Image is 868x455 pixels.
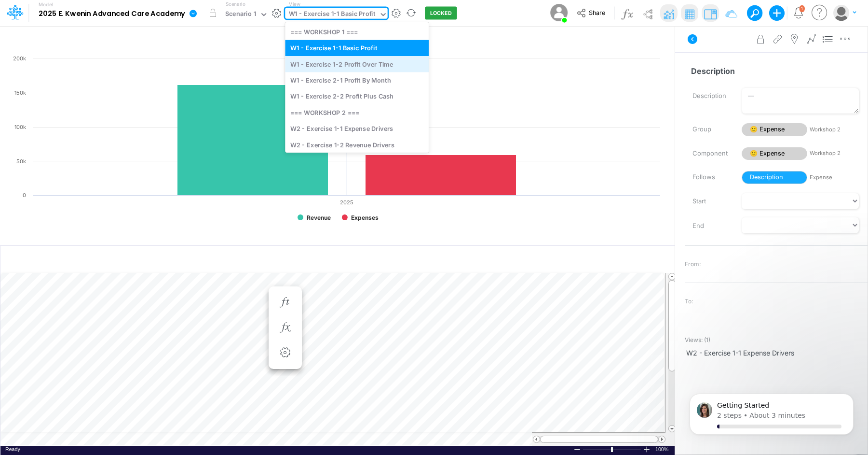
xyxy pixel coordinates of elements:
[14,124,26,130] text: 100k
[742,147,807,160] span: 🙂 Expense
[351,214,379,221] text: Expenses
[285,88,429,104] div: W1 - Exercise 2-2 Profit Plus Cash
[685,260,701,269] span: From:
[810,126,859,134] span: Workshop 2
[285,121,429,137] div: W2 - Exercise 1-1 Expense Drivers
[801,6,803,11] div: 1 unread items
[685,336,710,344] span: Views: ( 1 )
[9,250,465,270] input: Type a title here
[793,7,804,18] a: Notifications
[5,446,20,453] div: In Ready mode
[548,2,570,24] img: User Image Icon
[23,192,26,199] text: 0
[285,137,429,153] div: W2 - Exercise 1-2 Revenue Drivers
[643,446,651,453] div: Zoom In
[8,30,571,50] input: Type a title here
[285,40,429,56] div: W1 - Exercise 1-1 Basic Profit
[685,297,693,306] span: To:
[685,62,859,80] input: — Node name —
[572,6,612,21] button: Share
[289,9,376,20] div: W1 - Exercise 1-1 Basic Profit
[810,149,859,157] span: Workshop 2
[16,158,26,165] text: 50k
[686,348,866,358] span: W2 - Exercise 1-1 Expense Drivers
[675,383,868,450] iframe: Intercom notifications message
[285,56,429,72] div: W1 - Exercise 1-2 Profit Over Time
[573,446,581,453] div: Zoom Out
[810,173,859,182] span: Expense
[685,193,734,210] label: Start
[589,9,605,16] span: Share
[340,199,353,206] text: 2025
[14,89,26,96] text: 150k
[285,104,429,120] div: === WORKSHOP 2 ===
[307,214,331,221] text: Revenue
[285,24,429,40] div: === WORKSHOP 1 ===
[742,171,807,184] span: Description
[39,2,53,8] label: Model
[685,218,734,234] label: End
[225,9,256,20] div: Scenario 1
[425,7,457,20] button: LOCKED
[289,0,300,8] label: View
[611,447,613,452] div: Zoom
[742,123,807,136] span: 🙂 Expense
[583,446,643,453] div: Zoom
[5,446,20,452] span: Ready
[685,88,734,104] label: Description
[655,446,670,453] div: Zoom level
[685,121,734,138] label: Group
[655,446,670,453] span: 100%
[226,0,245,8] label: Scenario
[685,145,734,162] label: Component
[39,10,185,18] b: 2025 E. Kwenin Advanced Care Academy
[285,72,429,88] div: W1 - Exercise 2-1 Profit By Month
[685,169,734,185] label: Follows
[13,55,26,62] text: 200k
